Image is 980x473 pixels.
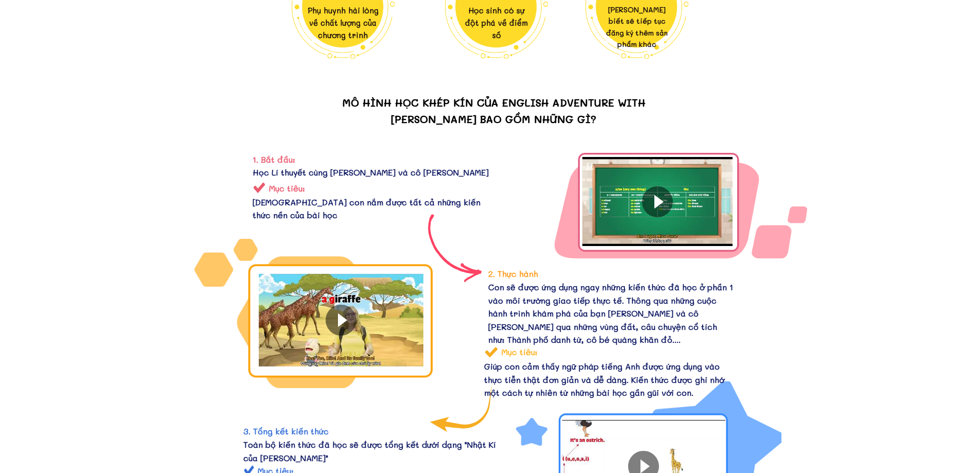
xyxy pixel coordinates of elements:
[253,167,489,178] span: Học Lí thuyết cùng [PERSON_NAME] và cô [PERSON_NAME]
[326,94,662,127] h3: Mô hình học khép kín của English adventure with [PERSON_NAME] bao gồm những gì?
[601,4,672,50] h3: [PERSON_NAME] biết sẽ tiếp tục đăng ký thêm sản phẩm khác
[461,4,532,41] h3: Học sinh có sự đột phá về điểm số
[253,196,494,222] div: [DEMOGRAPHIC_DATA] con nắm được tất cả những kiến thức nền của bài học
[488,268,538,279] span: 2. Thực hành
[253,154,295,165] span: 1. Bắt đầu:
[502,345,573,359] h3: Mục tiêu:
[243,426,329,436] span: 3. Tổng kết kiến thức
[269,182,354,195] h3: Mục tiêu:
[243,439,496,463] span: Toàn bộ kiến thức đã học sẽ được tổng kết dưới dạng "Nhật Kí của [PERSON_NAME]"
[488,282,733,345] span: Con sẽ được ứng dụng ngay những kiến thức đã học ở phần 1 vào môi trường giao tiếp thực tế. Thông...
[308,4,379,41] h3: Phụ huynh hài lòng về chất lượng của chương trình
[484,360,729,399] div: Giúp con cảm thấy ngữ pháp tiếng Anh được ứng dụng vào thực tiễn thật đơn giản và dễ dàng. Kiến t...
